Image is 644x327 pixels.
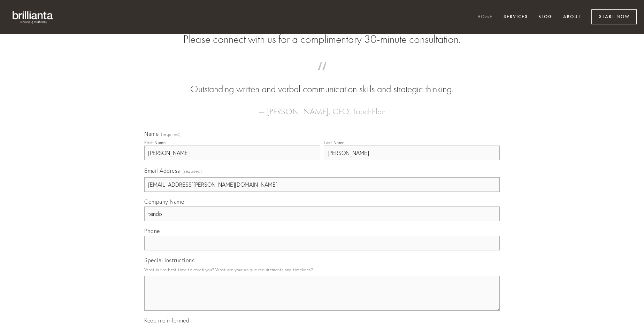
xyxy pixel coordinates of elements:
[144,227,160,234] span: Phone
[144,140,166,145] div: First Name
[144,317,189,324] span: Keep me informed
[144,257,194,264] span: Special Instructions
[144,198,184,205] span: Company Name
[559,11,585,23] a: About
[499,11,532,23] a: Services
[144,265,500,274] p: What is the best time to reach you? What are your unique requirements and timelines?
[183,166,202,176] span: (required)
[155,69,489,83] span: “
[473,11,497,23] a: Home
[161,132,181,137] span: (required)
[7,7,59,27] img: brillianta - research, strategy, marketing
[144,130,159,137] span: Name
[144,33,500,46] h2: Please connect with us for a complimentary 30-minute consultation.
[155,69,489,96] blockquote: Outstanding written and verbal communication skills and strategic thinking.
[155,96,489,118] figcaption: — [PERSON_NAME], CEO, TouchPlan
[534,11,557,23] a: Blog
[144,167,180,174] span: Email Address
[324,140,345,145] div: Last Name
[591,9,637,24] a: Start Now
